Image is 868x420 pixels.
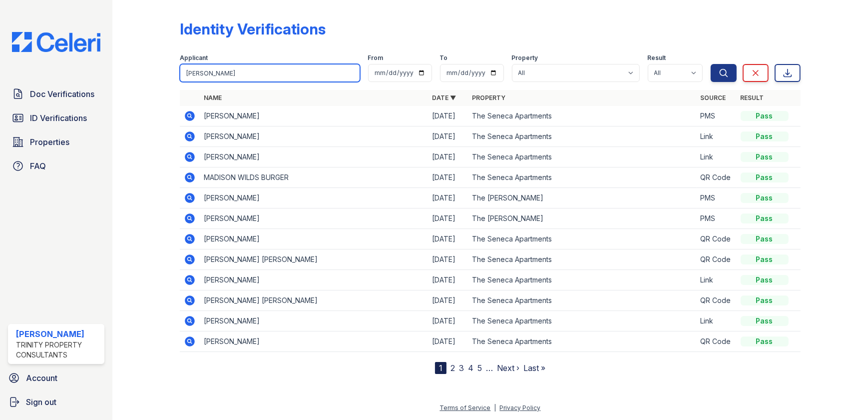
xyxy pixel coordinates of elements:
td: PMS [697,188,737,208]
div: Pass [741,254,789,264]
td: [DATE] [428,147,468,167]
a: Privacy Policy [499,404,540,411]
td: [DATE] [428,208,468,229]
div: Pass [741,336,789,346]
td: PMS [697,106,737,126]
td: Link [697,270,737,290]
div: Pass [741,316,789,326]
td: [DATE] [428,106,468,126]
td: The Seneca Apartments [468,290,696,311]
div: Trinity Property Consultants [16,340,100,360]
a: Sign out [4,392,108,412]
a: FAQ [8,156,104,176]
td: QR Code [697,229,737,249]
a: Source [701,94,726,101]
td: [DATE] [428,167,468,188]
td: PMS [697,208,737,229]
div: Pass [741,172,789,182]
td: [DATE] [428,311,468,331]
div: Identity Verifications [180,20,326,38]
span: FAQ [30,160,46,172]
div: | [494,404,496,411]
td: The Seneca Apartments [468,126,696,147]
td: The Seneca Apartments [468,229,696,249]
a: ID Verifications [8,108,104,128]
a: Account [4,368,108,388]
label: Property [512,54,538,62]
td: [PERSON_NAME] [200,106,428,126]
label: From [368,54,384,62]
td: [PERSON_NAME] [200,208,428,229]
td: QR Code [697,249,737,270]
td: QR Code [697,331,737,352]
div: [PERSON_NAME] [16,328,100,340]
a: 2 [450,363,455,373]
td: [DATE] [428,188,468,208]
label: Result [648,54,666,62]
td: Link [697,311,737,331]
td: [PERSON_NAME] [PERSON_NAME] [200,249,428,270]
a: Terms of Service [439,404,490,411]
a: Doc Verifications [8,84,104,104]
td: The Seneca Apartments [468,270,696,290]
a: Property [472,94,505,101]
td: QR Code [697,167,737,188]
div: Pass [741,213,789,223]
span: ID Verifications [30,112,87,124]
td: The Seneca Apartments [468,106,696,126]
td: [PERSON_NAME] [200,147,428,167]
td: [DATE] [428,126,468,147]
td: MADISON WILDS BURGER [200,167,428,188]
td: [DATE] [428,290,468,311]
div: Pass [741,111,789,121]
td: QR Code [697,290,737,311]
label: To [440,54,448,62]
td: [DATE] [428,229,468,249]
td: The Seneca Apartments [468,331,696,352]
div: Pass [741,295,789,305]
td: [PERSON_NAME] [200,311,428,331]
span: Properties [30,136,69,148]
td: The [PERSON_NAME] [468,208,696,229]
td: [DATE] [428,331,468,352]
div: Pass [741,131,789,141]
a: 3 [459,363,464,373]
a: Name [204,94,222,101]
td: [PERSON_NAME] [200,270,428,290]
td: The Seneca Apartments [468,311,696,331]
td: [PERSON_NAME] [200,188,428,208]
span: Doc Verifications [30,88,94,100]
div: Pass [741,275,789,285]
div: Pass [741,234,789,244]
td: The [PERSON_NAME] [468,188,696,208]
a: Last » [523,363,545,373]
div: Pass [741,152,789,162]
img: CE_Logo_Blue-a8612792a0a2168367f1c8372b55b34899dd931a85d93a1a3d3e32e68fde9ad4.png [4,32,108,52]
input: Search by name or phone number [180,64,360,82]
td: The Seneca Apartments [468,147,696,167]
td: The Seneca Apartments [468,249,696,270]
label: Applicant [180,54,208,62]
span: … [486,362,493,374]
div: Pass [741,193,789,203]
div: 1 [435,362,446,374]
td: [PERSON_NAME] [200,126,428,147]
a: Next › [497,363,519,373]
td: Link [697,126,737,147]
a: Result [741,94,764,101]
a: 5 [477,363,482,373]
td: [DATE] [428,270,468,290]
span: Account [26,372,57,384]
a: Properties [8,132,104,152]
td: [PERSON_NAME] [200,229,428,249]
a: Date ▼ [432,94,456,101]
td: [DATE] [428,249,468,270]
td: Link [697,147,737,167]
td: The Seneca Apartments [468,167,696,188]
td: [PERSON_NAME] [200,331,428,352]
td: [PERSON_NAME] [PERSON_NAME] [200,290,428,311]
span: Sign out [26,396,56,408]
a: 4 [468,363,473,373]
